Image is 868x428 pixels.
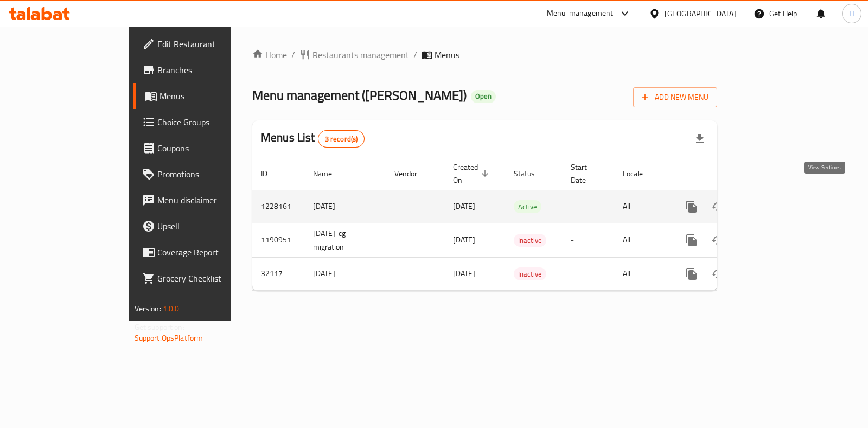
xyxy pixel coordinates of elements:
[453,233,475,247] span: [DATE]
[413,48,417,61] li: /
[157,272,265,285] span: Grocery Checklist
[571,161,601,187] span: Start Date
[514,234,546,247] span: Inactive
[514,267,546,280] div: Inactive
[705,194,731,220] button: Change Status
[514,167,549,180] span: Status
[157,63,265,76] span: Branches
[435,48,459,61] span: Menus
[133,57,274,83] a: Branches
[313,167,346,180] span: Name
[133,187,274,213] a: Menu disclaimer
[471,90,496,103] div: Open
[299,48,409,61] a: Restaurants management
[562,223,614,257] td: -
[687,126,713,152] div: Export file
[261,167,282,180] span: ID
[159,90,265,103] span: Menus
[318,130,365,148] div: Total records count
[291,48,295,61] li: /
[135,302,161,316] span: Version:
[623,167,657,180] span: Locale
[514,200,541,213] div: Active
[252,223,304,257] td: 1190951
[135,331,203,345] a: Support.OpsPlatform
[514,201,541,213] span: Active
[562,190,614,223] td: -
[453,161,492,187] span: Created On
[252,190,304,223] td: 1228161
[252,157,792,291] table: enhanced table
[304,190,386,223] td: [DATE]
[133,83,274,109] a: Menus
[394,167,431,180] span: Vendor
[261,130,365,148] h2: Menus List
[312,48,409,61] span: Restaurants management
[157,246,265,259] span: Coverage Report
[157,37,265,50] span: Edit Restaurant
[304,257,386,290] td: [DATE]
[705,261,731,287] button: Change Status
[679,194,705,220] button: more
[133,265,274,291] a: Grocery Checklist
[252,257,304,290] td: 32117
[665,8,736,20] div: [GEOGRAPHIC_DATA]
[133,135,274,161] a: Coupons
[642,91,709,104] span: Add New Menu
[614,190,670,223] td: All
[252,48,717,61] nav: breadcrumb
[157,168,265,181] span: Promotions
[157,116,265,129] span: Choice Groups
[157,220,265,233] span: Upsell
[318,134,365,144] span: 3 record(s)
[614,223,670,257] td: All
[679,261,705,287] button: more
[163,302,180,316] span: 1.0.0
[514,234,546,247] div: Inactive
[670,157,792,190] th: Actions
[453,199,475,213] span: [DATE]
[705,227,731,253] button: Change Status
[133,31,274,57] a: Edit Restaurant
[562,257,614,290] td: -
[679,227,705,253] button: more
[514,268,546,280] span: Inactive
[304,223,386,257] td: [DATE]-cg migration
[133,213,274,239] a: Upsell
[135,320,184,334] span: Get support on:
[849,8,854,20] span: H
[614,257,670,290] td: All
[547,7,614,20] div: Menu-management
[133,161,274,187] a: Promotions
[453,266,475,280] span: [DATE]
[133,239,274,265] a: Coverage Report
[133,109,274,135] a: Choice Groups
[157,194,265,207] span: Menu disclaimer
[252,83,467,107] span: Menu management ( [PERSON_NAME] )
[157,142,265,155] span: Coupons
[471,92,496,101] span: Open
[633,87,717,107] button: Add New Menu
